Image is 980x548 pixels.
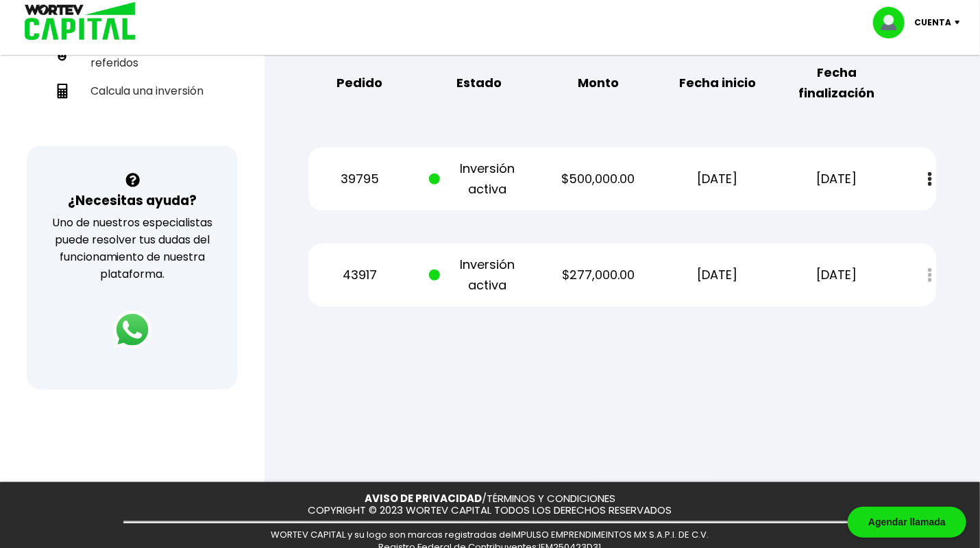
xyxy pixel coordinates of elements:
p: [DATE] [667,265,768,285]
p: Uno de nuestros especialistas puede resolver tus dudas del funcionamiento de nuestra plataforma. [45,214,221,283]
p: 43917 [310,265,411,285]
b: Fecha finalización [787,62,887,104]
a: AVISO DE PRIVACIDAD [365,491,482,505]
b: Estado [456,73,502,93]
h3: ¿Necesitas ayuda? [68,191,197,211]
p: 39795 [310,169,411,189]
img: logos_whatsapp-icon.242b2217.svg [113,311,151,349]
img: icon-down [951,21,970,25]
a: TÉRMINOS Y CONDICIONES [487,491,615,505]
p: [DATE] [667,169,768,189]
p: / [365,493,615,505]
b: Monto [578,73,619,93]
b: Fecha inicio [679,73,756,93]
img: calculadora-icon.17d418c4.svg [55,84,70,99]
p: Cuenta [914,12,951,33]
b: Pedido [337,73,383,93]
p: [DATE] [787,265,887,285]
div: Agendar llamada [848,507,966,538]
p: COPYRIGHT © 2023 WORTEV CAPITAL TODOS LOS DERECHOS RESERVADOS [308,505,672,516]
p: Inversión activa [429,158,530,200]
img: profile-image [873,7,914,38]
p: Inversión activa [429,254,530,296]
span: WORTEV CAPITAL y su logo son marcas registradas de IMPULSO EMPRENDIMEINTOS MX S.A.P.I. DE C.V. [271,528,709,541]
p: $277,000.00 [548,265,649,285]
p: $500,000.00 [548,169,649,189]
a: Calcula una inversión [49,77,216,105]
p: [DATE] [787,169,887,189]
